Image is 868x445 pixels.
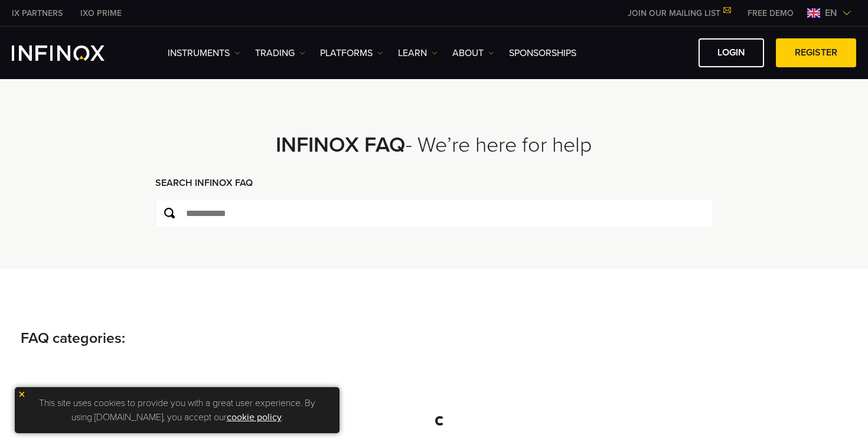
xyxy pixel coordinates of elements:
[71,7,130,19] a: INFINOX
[255,46,305,60] a: TRADING
[398,46,438,60] a: Learn
[739,7,802,19] a: INFINOX MENU
[155,177,253,189] strong: SEARCH INFINOX FAQ
[227,411,282,423] a: cookie policy
[276,132,406,158] strong: INFINOX FAQ
[3,7,71,19] a: INFINOX
[21,393,334,427] p: This site uses cookies to provide you with a great user experience. By using [DOMAIN_NAME], you a...
[12,45,132,61] a: INFINOX Logo
[124,132,744,158] h2: - We’re here for help
[820,6,842,20] span: en
[619,8,739,18] a: JOIN OUR MAILING LIST
[452,46,494,60] a: ABOUT
[21,328,847,350] p: FAQ categories:
[18,390,26,398] img: yellow close icon
[168,46,240,60] a: Instruments
[699,38,764,67] a: LOGIN
[320,46,383,60] a: PLATFORMS
[509,46,576,60] a: SPONSORSHIPS
[776,38,856,67] a: REGISTER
